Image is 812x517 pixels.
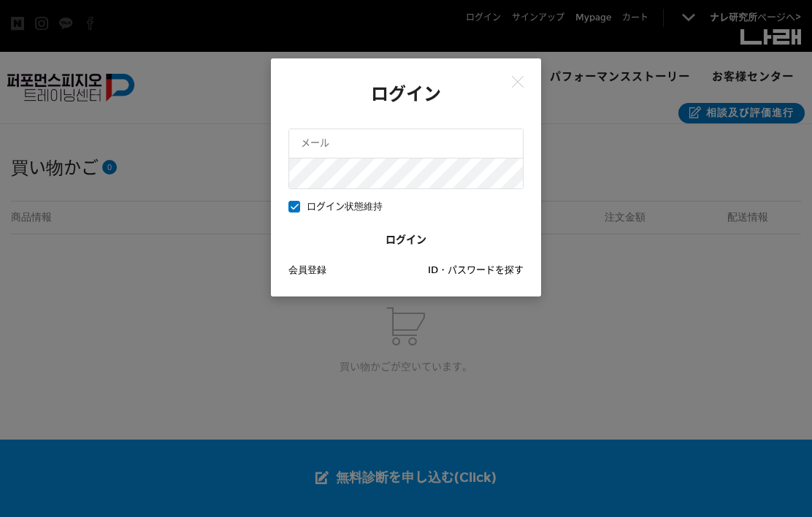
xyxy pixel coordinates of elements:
h2: ログイン [271,84,541,105]
a: ID・パスワードを探す [428,262,524,278]
a: 会員登録 [288,262,326,278]
button: ログイン [288,226,524,255]
span: ログイン状態維持 [288,199,383,215]
input: メール [289,129,523,158]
